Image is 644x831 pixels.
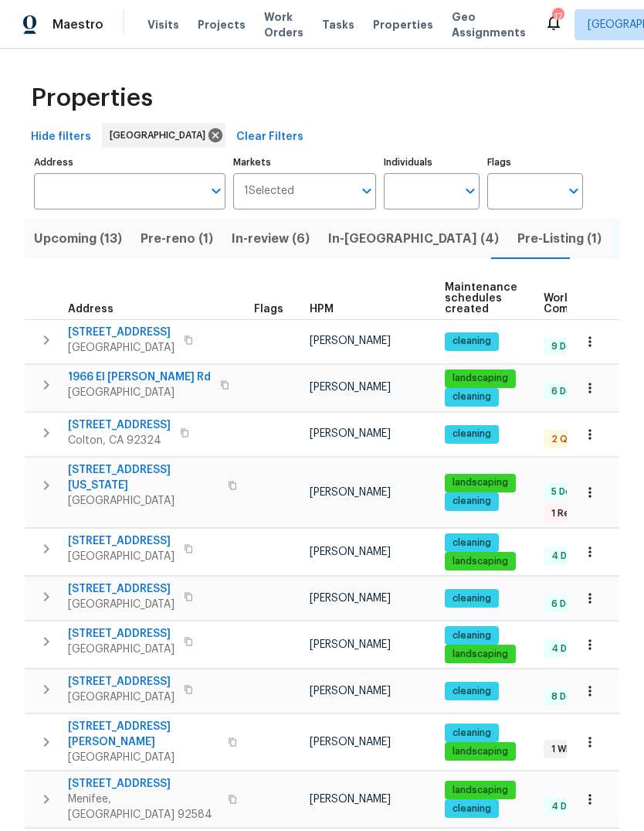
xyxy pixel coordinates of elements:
span: cleaning [446,536,497,550]
label: Flags [487,158,583,167]
span: cleaning [446,390,497,404]
span: [STREET_ADDRESS][US_STATE] [68,462,219,493]
span: In-[GEOGRAPHIC_DATA] (4) [328,228,499,250]
button: Open [459,180,481,202]
span: [PERSON_NAME] [310,382,391,393]
span: [PERSON_NAME] [310,593,391,604]
span: Work Orders [264,9,303,40]
span: [STREET_ADDRESS][PERSON_NAME] [68,719,219,750]
span: Visits [147,17,179,32]
span: Maintenance schedules created [445,282,517,315]
span: Upcoming (13) [34,228,122,250]
label: Markets [233,158,377,167]
span: Pre-Listing (1) [517,228,602,250]
span: [GEOGRAPHIC_DATA] [68,690,175,705]
span: [GEOGRAPHIC_DATA] [68,597,175,612]
span: [GEOGRAPHIC_DATA] [68,385,211,400]
span: Tasks [322,19,354,30]
span: [PERSON_NAME] [310,639,391,650]
span: landscaping [446,784,514,797]
span: [STREET_ADDRESS] [68,325,175,340]
span: [GEOGRAPHIC_DATA] [68,340,175,356]
span: [GEOGRAPHIC_DATA] [110,128,212,143]
span: cleaning [446,592,497,605]
span: [GEOGRAPHIC_DATA] [68,493,219,509]
button: Open [563,180,585,202]
span: cleaning [446,427,497,441]
span: [GEOGRAPHIC_DATA] [68,750,219,765]
span: [STREET_ADDRESS] [68,417,171,433]
span: Properties [31,90,153,106]
button: Open [356,180,378,202]
span: 4 Done [545,550,591,563]
span: HPM [310,304,334,315]
button: Hide filters [25,123,97,152]
button: Open [205,180,227,202]
label: Address [34,158,225,167]
span: Colton, CA 92324 [68,433,171,448]
span: landscaping [446,372,514,385]
span: landscaping [446,648,514,661]
span: 2 QC [545,433,581,446]
span: 1 Selected [244,185,294,198]
span: In-review (6) [232,228,310,250]
span: [PERSON_NAME] [310,737,391,748]
span: [PERSON_NAME] [310,428,391,439]
span: landscaping [446,555,514,568]
span: Maestro [53,17,103,32]
span: [PERSON_NAME] [310,487,391,498]
span: [STREET_ADDRESS] [68,776,219,792]
div: 17 [552,9,563,25]
span: 4 Done [545,642,591,656]
span: [STREET_ADDRESS] [68,533,175,549]
span: [GEOGRAPHIC_DATA] [68,642,175,657]
span: cleaning [446,335,497,348]
span: [STREET_ADDRESS] [68,581,175,597]
button: Clear Filters [230,123,310,152]
span: [STREET_ADDRESS] [68,674,175,690]
span: 1966 El [PERSON_NAME] Rd [68,370,211,385]
span: Hide filters [31,128,91,147]
span: landscaping [446,476,514,489]
span: cleaning [446,802,497,816]
span: Projects [198,17,246,32]
span: [PERSON_NAME] [310,686,391,696]
span: Clear Filters [236,128,303,147]
span: Work Order Completion [544,293,641,315]
span: cleaning [446,495,497,508]
span: landscaping [446,745,514,758]
span: Flags [254,304,283,315]
span: 8 Done [545,690,590,703]
label: Individuals [384,158,480,167]
span: 9 Done [545,340,590,353]
span: 4 Done [545,800,591,813]
span: Properties [373,17,433,32]
span: 1 WIP [545,743,580,756]
span: Menifee, [GEOGRAPHIC_DATA] 92584 [68,792,219,822]
span: Geo Assignments [452,9,526,40]
span: cleaning [446,685,497,698]
span: Address [68,304,114,315]
span: [PERSON_NAME] [310,794,391,805]
div: [GEOGRAPHIC_DATA] [102,123,225,148]
span: 5 Done [545,485,589,499]
span: [PERSON_NAME] [310,335,391,346]
span: [STREET_ADDRESS] [68,626,175,642]
span: 6 Done [545,598,590,611]
span: [GEOGRAPHIC_DATA] [68,549,175,564]
span: cleaning [446,727,497,740]
span: [PERSON_NAME] [310,547,391,557]
span: 6 Done [545,385,590,398]
span: 1 Rejected [545,507,607,520]
span: Pre-reno (1) [141,228,213,250]
span: cleaning [446,629,497,642]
